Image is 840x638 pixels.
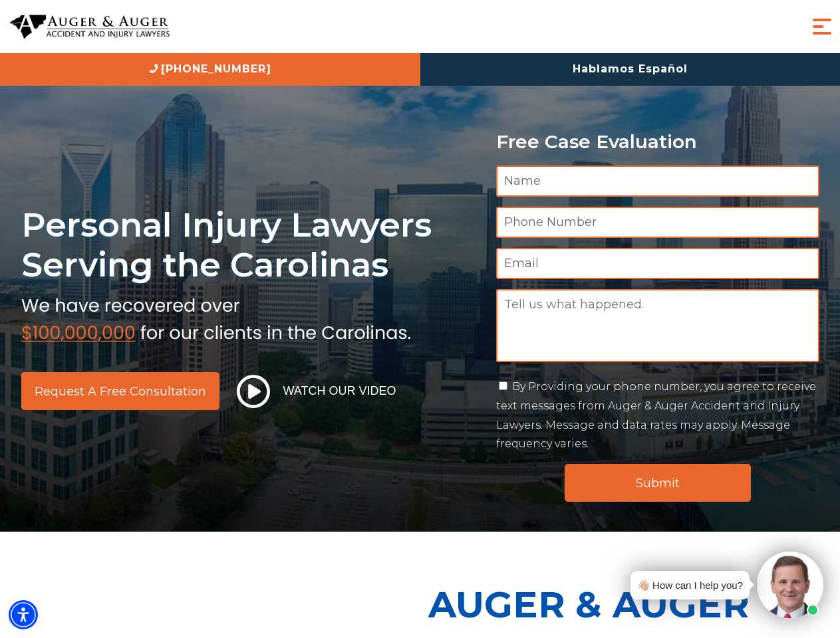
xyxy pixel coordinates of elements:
[21,372,219,410] a: Request a Free Consultation
[565,464,751,502] input: Submit
[9,600,38,629] div: Accessibility Menu
[757,552,823,618] img: Intaker widget Avatar
[637,576,743,594] div: 👋🏼 How can I help you?
[21,205,480,285] h1: Personal Injury Lawyers Serving the Carolinas
[496,132,819,152] p: Free Case Evaluation
[496,207,819,238] input: Phone Number
[428,572,833,637] p: Auger & Auger
[809,13,835,40] button: Menu
[21,292,411,342] img: sub text
[35,385,206,397] span: Request a Free Consultation
[496,165,819,197] input: Name
[496,248,819,279] input: Email
[10,15,170,39] img: Auger & Auger Accident and Injury Lawyers Logo
[233,374,400,409] button: Watch Our Video
[496,380,816,450] label: By Providing your phone number, you agree to receive text messages from Auger & Auger Accident an...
